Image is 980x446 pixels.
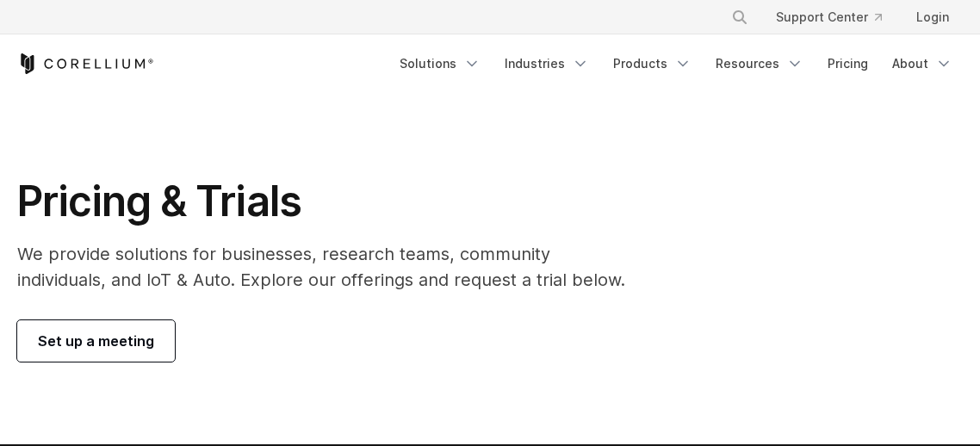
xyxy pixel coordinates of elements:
[603,48,702,79] a: Products
[17,241,636,293] p: We provide solutions for businesses, research teams, community individuals, and IoT & Auto. Explo...
[17,53,154,74] a: Corellium Home
[389,48,963,79] div: Navigation Menu
[38,331,154,351] span: Set up a meeting
[724,2,755,33] button: Search
[705,48,814,79] a: Resources
[17,320,175,362] a: Set up a meeting
[17,176,636,227] h1: Pricing & Trials
[882,48,963,79] a: About
[817,48,878,79] a: Pricing
[762,2,896,33] a: Support Center
[710,2,963,33] div: Navigation Menu
[494,48,599,79] a: Industries
[902,2,963,33] a: Login
[389,48,491,79] a: Solutions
